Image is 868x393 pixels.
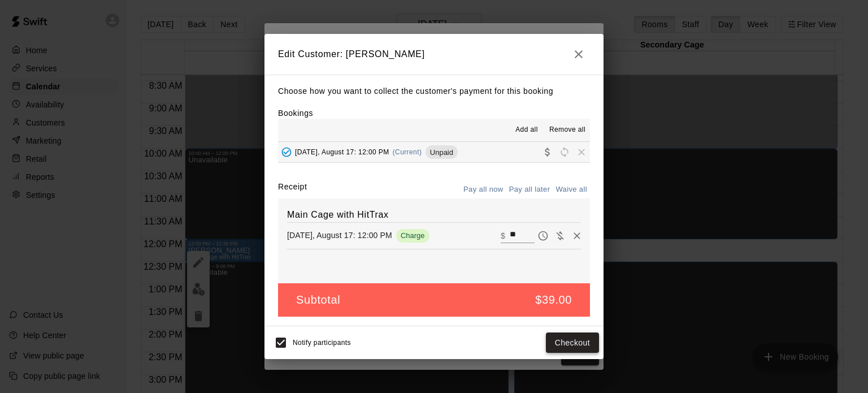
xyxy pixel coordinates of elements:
button: Checkout [546,332,599,353]
h6: Main Cage with HitTrax [287,208,581,222]
button: Remove all [545,121,590,139]
span: Reschedule [556,148,573,156]
h2: Edit Customer: [PERSON_NAME] [264,34,604,75]
span: Add all [515,124,538,136]
p: $ [501,230,505,241]
button: Pay all now [461,181,506,198]
p: Choose how you want to collect the customer's payment for this booking [278,84,590,98]
button: Pay all later [506,181,553,198]
span: (Current) [393,148,422,156]
span: Collect payment [539,148,556,156]
button: Added - Collect Payment [278,144,295,161]
label: Receipt [278,181,307,198]
h5: Subtotal [296,292,340,308]
button: Add all [509,121,545,139]
p: [DATE], August 17: 12:00 PM [287,230,392,241]
span: Notify participants [293,339,351,347]
span: Pay later [535,230,552,240]
span: Charge [396,231,429,240]
span: [DATE], August 17: 12:00 PM [295,148,389,156]
button: Added - Collect Payment[DATE], August 17: 12:00 PM(Current)UnpaidCollect paymentRescheduleRemove [278,142,590,163]
span: Unpaid [426,148,458,157]
span: Remove [573,148,590,156]
span: Waive payment [552,230,568,240]
label: Bookings [278,109,313,118]
button: Remove [568,227,585,244]
button: Waive all [553,181,590,198]
h5: $39.00 [535,292,572,308]
span: Remove all [549,124,585,136]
